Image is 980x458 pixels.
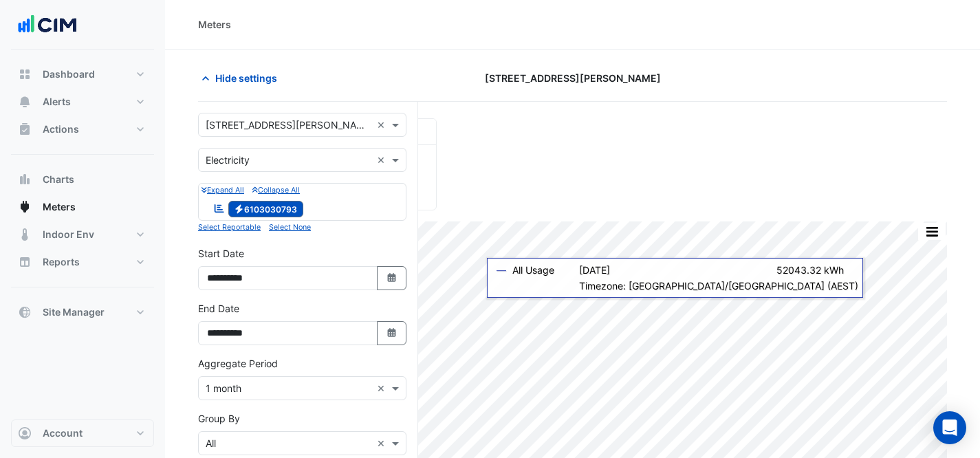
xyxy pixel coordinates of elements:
[215,71,277,85] span: Hide settings
[377,153,389,167] span: Clear
[43,67,95,81] span: Dashboard
[43,200,76,214] span: Meters
[43,122,79,136] span: Actions
[202,184,244,196] button: Expand All
[202,186,244,195] small: Expand All
[18,173,32,186] app-icon: Charts
[11,61,154,88] button: Dashboard
[213,202,226,214] fa-icon: Reportable
[11,221,154,248] button: Indoor Env
[11,88,154,116] button: Alerts
[43,305,105,319] span: Site Manager
[918,223,946,240] button: More Options
[198,221,261,233] button: Select Reportable
[11,166,154,193] button: Charts
[933,411,966,444] div: Open Intercom Messenger
[198,17,231,32] div: Meters
[228,201,304,217] span: 6103030793
[18,255,32,269] app-icon: Reports
[11,193,154,221] button: Meters
[18,95,32,109] app-icon: Alerts
[198,411,240,426] label: Group By
[252,184,300,196] button: Collapse All
[198,66,286,90] button: Hide settings
[11,298,154,326] button: Site Manager
[234,204,244,214] fa-icon: Electricity
[198,356,278,371] label: Aggregate Period
[17,11,78,39] img: Company Logo
[18,200,32,214] app-icon: Meters
[18,305,32,319] app-icon: Site Manager
[269,221,311,233] button: Select None
[386,327,398,339] fa-icon: Select Date
[198,301,239,316] label: End Date
[43,255,80,269] span: Reports
[377,381,389,395] span: Clear
[43,426,83,440] span: Account
[377,436,389,450] span: Clear
[386,272,398,284] fa-icon: Select Date
[252,186,300,195] small: Collapse All
[11,248,154,276] button: Reports
[43,173,74,186] span: Charts
[43,228,94,241] span: Indoor Env
[18,122,32,136] app-icon: Actions
[11,116,154,143] button: Actions
[377,118,389,132] span: Clear
[43,95,71,109] span: Alerts
[198,223,261,232] small: Select Reportable
[18,228,32,241] app-icon: Indoor Env
[11,419,154,447] button: Account
[18,67,32,81] app-icon: Dashboard
[269,223,311,232] small: Select None
[198,246,244,261] label: Start Date
[485,71,661,85] span: [STREET_ADDRESS][PERSON_NAME]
